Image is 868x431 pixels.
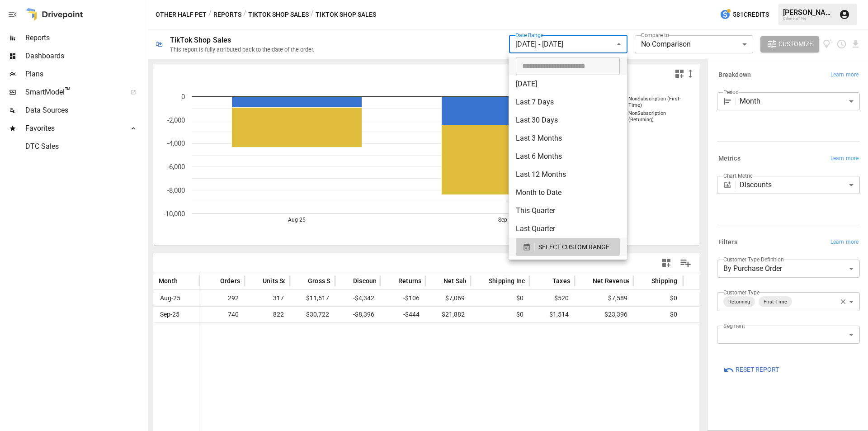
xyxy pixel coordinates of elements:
li: Last Quarter [509,220,627,238]
button: SELECT CUSTOM RANGE [516,238,620,256]
li: [DATE] [509,75,627,93]
li: Last 12 Months [509,166,627,184]
span: SELECT CUSTOM RANGE [538,242,609,253]
li: Last 6 Months [509,147,627,166]
li: Last 7 Days [509,93,627,111]
li: Last 3 Months [509,129,627,147]
li: Month to Date [509,184,627,202]
li: Last 30 Days [509,111,627,129]
li: This Quarter [509,202,627,220]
